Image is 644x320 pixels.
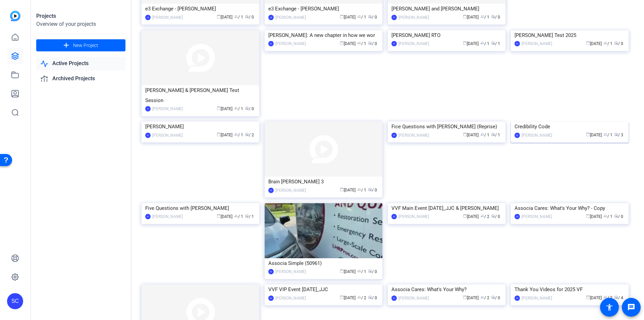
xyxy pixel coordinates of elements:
span: / 0 [491,214,500,219]
span: group [480,41,484,45]
span: / 1 [603,133,612,137]
span: group [480,132,484,136]
div: Five Questions with [PERSON_NAME] [145,203,256,213]
div: DK [268,295,274,301]
span: calendar_today [463,132,467,136]
span: [DATE] [463,15,479,19]
span: calendar_today [340,41,344,45]
span: calendar_today [463,14,467,18]
span: group [603,41,607,45]
a: Archived Projects [36,72,125,86]
div: [PERSON_NAME] [398,213,429,220]
span: radio [368,269,372,273]
span: / 1 [603,214,612,219]
span: calendar_today [217,106,221,110]
span: group [603,295,607,299]
div: Associa Cares: What's Your Why? - Copy [515,203,625,213]
a: Active Projects [36,57,125,71]
span: / 2 [480,295,489,300]
span: radio [245,132,249,136]
span: / 1 [480,15,489,19]
span: / 1 [234,15,243,19]
span: / 0 [491,295,500,300]
div: AF [145,106,151,111]
div: [PERSON_NAME] [275,40,306,47]
span: calendar_today [586,295,590,299]
span: radio [491,14,495,18]
div: [PERSON_NAME] [275,295,306,302]
div: SC [391,214,397,219]
span: / 1 [603,41,612,46]
span: [DATE] [217,214,232,219]
span: / 1 [234,214,243,219]
span: / 2 [245,133,254,137]
div: LM [145,15,151,20]
span: calendar_today [340,14,344,18]
span: [DATE] [463,133,479,137]
span: calendar_today [340,269,344,273]
div: [PERSON_NAME] [522,295,552,302]
div: [PERSON_NAME] Test 2025 [515,30,625,40]
div: [PERSON_NAME] & [PERSON_NAME] Test Session [145,85,256,105]
div: SC [391,295,397,301]
mat-icon: message [627,303,635,311]
span: [DATE] [340,295,356,300]
span: / 1 [357,269,366,274]
div: [PERSON_NAME] [398,132,429,139]
span: calendar_today [463,214,467,218]
div: [PERSON_NAME] [398,40,429,47]
span: [DATE] [463,41,479,46]
span: group [357,41,361,45]
span: radio [245,106,249,110]
span: radio [368,187,372,191]
div: SC [515,133,520,138]
span: New Project [73,42,98,49]
div: SC [515,41,520,46]
span: [DATE] [586,133,602,137]
span: / 2 [357,295,366,300]
span: group [234,14,238,18]
mat-icon: add [62,41,70,50]
div: [PERSON_NAME] and [PERSON_NAME] [391,4,502,14]
span: radio [368,41,372,45]
div: Thank You Videos for 2025 VF [515,284,625,294]
span: [DATE] [586,295,602,300]
span: / 0 [368,15,377,19]
span: group [603,132,607,136]
span: / 0 [368,41,377,46]
span: [DATE] [586,214,602,219]
span: radio [614,214,618,218]
span: [DATE] [340,269,356,274]
div: [PERSON_NAME] [152,105,183,112]
span: / 2 [480,214,489,219]
div: LM [268,15,274,20]
div: [PERSON_NAME] [275,14,306,21]
span: [DATE] [217,106,232,111]
span: / 1 [357,41,366,46]
div: AF [391,133,397,138]
div: [PERSON_NAME]: A new chapter in how we wor [268,30,379,40]
span: calendar_today [586,214,590,218]
span: group [357,295,361,299]
div: [PERSON_NAME] [522,40,552,47]
span: / 0 [368,188,377,192]
div: e3 Exchange - [PERSON_NAME] [145,4,256,14]
span: radio [491,132,495,136]
span: group [480,214,484,218]
span: radio [614,41,618,45]
span: radio [491,295,495,299]
span: / 1 [234,106,243,111]
span: radio [368,295,372,299]
div: Projects [36,12,125,20]
div: SC [145,133,151,138]
span: [DATE] [340,188,356,192]
span: group [480,14,484,18]
span: [DATE] [340,41,356,46]
span: / 1 [480,133,489,137]
div: [PERSON_NAME] [522,213,552,220]
div: [PERSON_NAME] [152,14,183,21]
span: [DATE] [340,15,356,19]
span: group [357,187,361,191]
div: SC [268,41,274,46]
div: Fice Questions with [PERSON_NAME] (Reprise) [391,122,502,132]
